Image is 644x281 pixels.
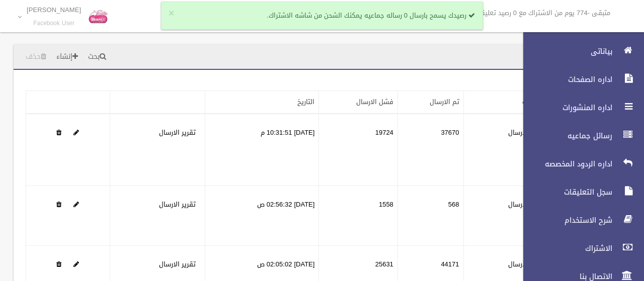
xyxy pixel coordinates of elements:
[515,181,644,203] a: سجل التعليقات
[319,186,397,246] td: 1558
[73,258,79,270] a: Edit
[84,48,110,66] a: بحث
[515,131,615,141] span: رسائل جماعيه
[73,126,79,139] a: Edit
[515,187,615,197] span: سجل التعليقات
[515,209,644,231] a: شرح الاستخدام
[515,40,644,62] a: بياناتى
[515,125,644,147] a: رسائل جماعيه
[159,126,196,139] a: تقرير الارسال
[205,186,319,246] td: [DATE] 02:56:32 ص
[356,96,393,108] a: فشل الارسال
[52,48,82,66] a: إنشاء
[515,74,615,84] span: اداره الصفحات
[397,186,463,246] td: 568
[515,243,615,253] span: الاشتراك
[508,199,538,211] label: تم الارسال
[161,2,483,30] div: رصيدك يسمح بارسال 0 رساله جماعيه يمكنك الشحن من شاشه الاشتراك.
[515,103,615,113] span: اداره المنشورات
[169,9,174,19] button: ×
[27,20,81,27] small: Facebook User
[27,6,81,14] p: [PERSON_NAME]
[515,68,644,90] a: اداره الصفحات
[508,127,538,139] label: تم الارسال
[73,198,79,211] a: Edit
[515,215,615,225] span: شرح الاستخدام
[515,97,644,119] a: اداره المنشورات
[515,46,615,56] span: بياناتى
[463,91,542,114] th: الحاله
[508,258,538,270] label: تم الارسال
[515,159,615,169] span: اداره الردود المخصصه
[205,114,319,186] td: [DATE] 10:31:51 م
[159,198,196,211] a: تقرير الارسال
[397,114,463,186] td: 37670
[319,114,397,186] td: 19724
[515,237,644,259] a: الاشتراك
[430,96,459,108] a: تم الارسال
[515,153,644,175] a: اداره الردود المخصصه
[159,258,196,270] a: تقرير الارسال
[297,96,314,108] a: التاريخ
